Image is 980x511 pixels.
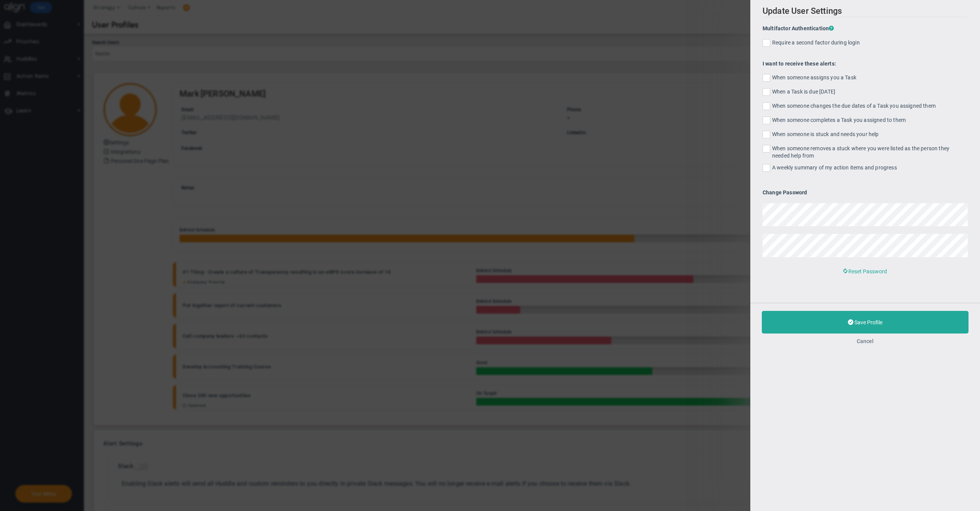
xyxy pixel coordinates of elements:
[763,88,968,98] label: When a Task is due [DATE]
[854,319,882,325] span: Save Profile
[763,145,968,159] label: When someone removes a stuck where you were listed as the person they needed help from
[763,164,968,174] label: A weekly summary of my action items and progress
[763,117,968,126] label: When someone completes a Task you assigned to them
[857,338,874,344] button: Cancel
[763,39,968,49] label: Require a second factor during login
[763,74,968,84] label: When someone assigns you a Task
[763,6,968,17] h2: Update User Settings
[762,311,969,334] button: Save Profile
[763,102,968,112] label: When someone changes the due dates of a Task you assigned them
[763,131,968,140] label: When someone is stuck and needs your help
[848,268,887,274] span: Reset Password
[763,189,968,196] h4: Change Password
[763,60,968,67] h4: I want to receive these alerts:
[763,265,968,278] button: Reset Password
[763,25,968,32] h4: Multifactor Authentication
